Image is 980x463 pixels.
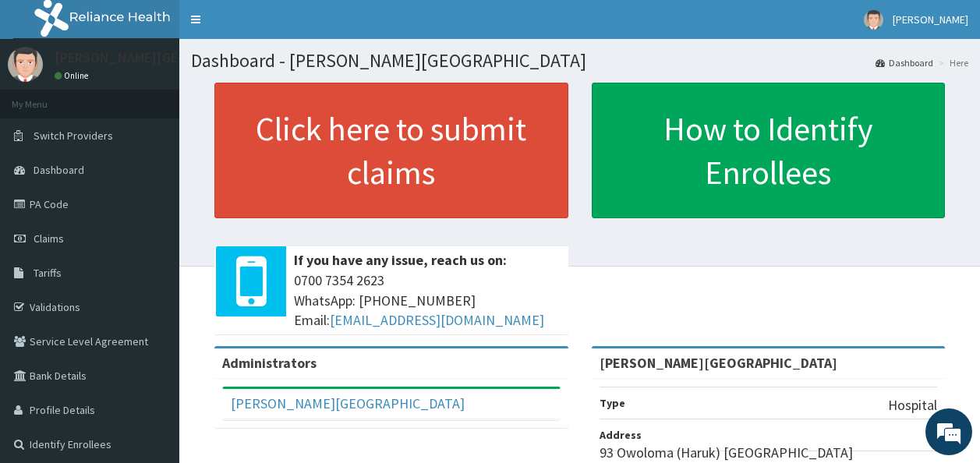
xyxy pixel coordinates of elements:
span: Claims [34,231,64,246]
span: [PERSON_NAME] [893,12,968,27]
img: User Image [864,10,883,30]
span: Switch Providers [34,129,113,143]
a: Dashboard [876,56,933,69]
a: [EMAIL_ADDRESS][DOMAIN_NAME] [330,311,544,329]
span: Dashboard [34,163,84,177]
b: Address [600,428,642,442]
span: Tariffs [34,266,62,280]
p: [PERSON_NAME][GEOGRAPHIC_DATA] [55,51,285,65]
li: Here [935,56,968,69]
h1: Dashboard - [PERSON_NAME][GEOGRAPHIC_DATA] [191,51,968,71]
img: User Image [8,47,43,82]
b: Type [600,396,625,410]
a: Online [55,70,92,81]
p: Hospital [888,395,937,415]
a: How to Identify Enrollees [592,83,946,218]
b: If you have any issue, reach us on: [294,251,507,269]
a: Click here to submit claims [214,83,568,218]
strong: [PERSON_NAME][GEOGRAPHIC_DATA] [600,354,837,372]
b: Administrators [222,354,317,372]
a: [PERSON_NAME][GEOGRAPHIC_DATA] [231,394,465,412]
span: 0700 7354 2623 WhatsApp: [PHONE_NUMBER] Email: [294,270,561,330]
